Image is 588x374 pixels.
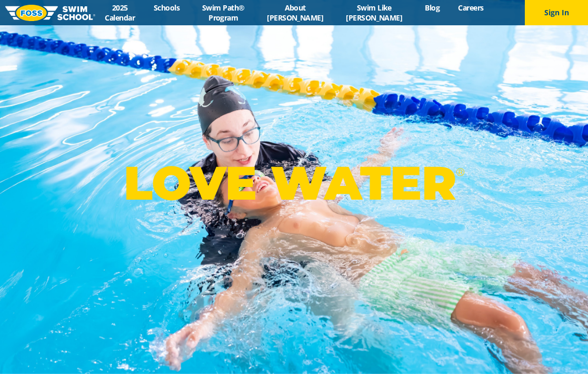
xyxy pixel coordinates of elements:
[416,3,449,13] a: Blog
[449,3,493,13] a: Careers
[144,3,188,13] a: Schools
[258,3,333,23] a: About [PERSON_NAME]
[95,3,144,23] a: 2025 Calendar
[5,5,95,21] img: FOSS Swim School Logo
[333,3,416,23] a: Swim Like [PERSON_NAME]
[456,165,464,179] sup: ®
[124,155,464,211] p: LOVE WATER
[189,3,258,23] a: Swim Path® Program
